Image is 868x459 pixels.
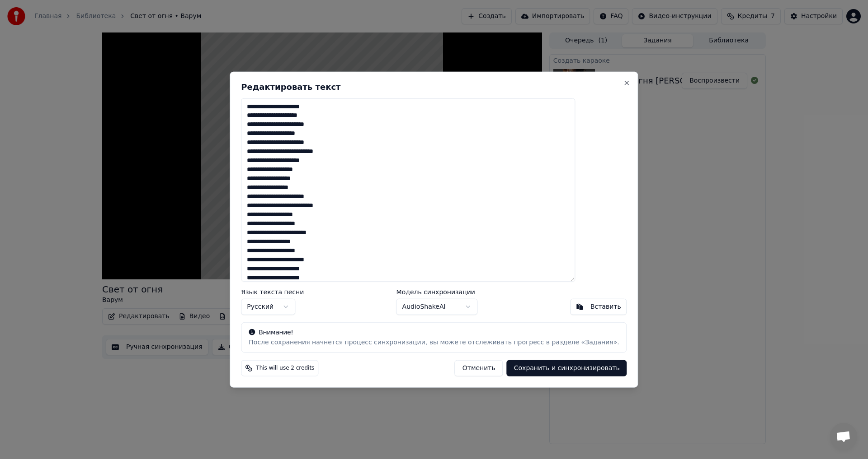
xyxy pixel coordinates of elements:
div: Вставить [590,302,621,311]
button: Сохранить и синхронизировать [507,360,627,376]
div: После сохранения начнется процесс синхронизации, вы можете отслеживать прогресс в разделе «Задания». [249,338,619,347]
label: Язык текста песни [241,289,304,295]
div: Внимание! [249,328,619,337]
span: This will use 2 credits [256,365,314,372]
label: Модель синхронизации [396,289,478,295]
h2: Редактировать текст [241,83,627,91]
button: Вставить [570,299,627,315]
button: Отменить [455,360,503,376]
